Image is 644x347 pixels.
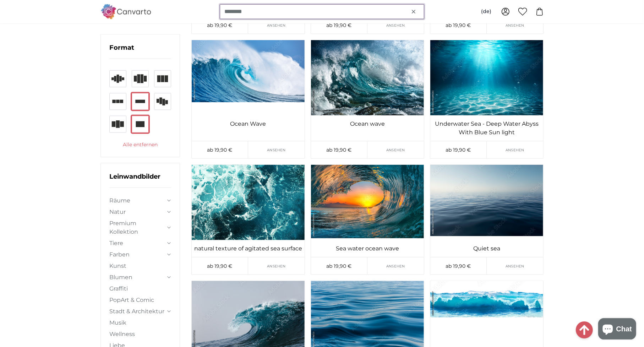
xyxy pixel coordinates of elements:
[248,17,305,34] a: Ansehen
[312,120,422,128] a: Ocean wave
[311,165,424,240] img: panoramic-canvas-print-the-seagulls-and-the-sea-at-sunrise
[207,263,233,269] span: ab 19,90 €
[430,165,543,240] img: panoramic-canvas-print-the-seagulls-and-the-sea-at-sunrise
[327,22,352,28] span: ab 19,90 €
[312,244,422,253] a: Sea water ocean wave
[109,239,165,248] a: Tiere
[109,319,171,327] a: Musik
[100,4,152,19] img: Canvarto
[109,116,126,133] img: filter-3-asymetric_small.jpg
[193,244,303,253] a: natural texture of agitated sea surface
[327,147,352,153] span: ab 19,90 €
[109,43,171,59] h3: Format
[367,141,424,158] a: Ansehen
[506,23,524,28] span: Ansehen
[487,141,543,158] a: Ansehen
[192,40,305,115] img: panoramic-canvas-print-the-seagulls-and-the-sea-at-sunrise
[109,219,171,236] summary: Premium Kollektion
[446,147,471,153] span: ab 19,90 €
[311,40,424,115] img: panoramic-canvas-print-the-seagulls-and-the-sea-at-sunrise
[109,196,171,205] summary: Räume
[109,208,171,216] summary: Natur
[109,93,126,110] img: filter-3-panorama_small.jpg
[109,262,171,270] a: Kunst
[132,116,149,133] img: filter-1-landscape_small.jpg
[109,239,171,248] summary: Tiere
[386,147,405,153] span: Ansehen
[154,70,171,87] img: filter-3-portrait_small.jpg
[109,173,160,180] a: Leinwandbilder
[327,263,352,269] span: ab 19,90 €
[506,264,524,269] span: Ansehen
[596,318,638,341] inbox-online-store-chat: Onlineshop-Chat von Shopify
[109,196,165,205] a: Räume
[267,147,286,153] span: Ansehen
[109,141,171,148] a: Alle entfernen
[109,250,165,259] a: Farben
[432,120,542,137] a: Underwater Sea - Deep Water Abyss With Blue Sun light
[109,284,171,293] a: Graffiti
[248,257,305,275] a: Ansehen
[132,93,149,110] img: filter-1-panorama_small.jpg
[446,263,471,269] span: ab 19,90 €
[109,250,171,259] summary: Farben
[132,70,149,87] img: filter-4-symetric_small.jpg
[487,17,543,34] a: Ansehen
[109,307,165,316] a: Stadt & Architektur
[386,264,405,269] span: Ansehen
[207,22,233,28] span: ab 19,90 €
[248,141,305,158] a: Ansehen
[109,70,126,87] img: filter-5-symetric_small.jpg
[506,147,524,153] span: Ansehen
[109,208,165,216] a: Natur
[475,5,497,18] button: (de)
[207,147,233,153] span: ab 19,90 €
[367,17,424,34] a: Ansehen
[446,22,471,28] span: ab 19,90 €
[154,93,171,110] img: filter-4-asymetric_small.jpg
[109,273,165,282] a: Blumen
[109,307,171,316] summary: Stadt & Architektur
[109,219,165,236] a: Premium Kollektion
[109,330,171,338] a: Wellness
[487,257,543,275] a: Ansehen
[430,40,543,115] img: panoramic-canvas-print-the-seagulls-and-the-sea-at-sunrise
[386,23,405,28] span: Ansehen
[267,23,286,28] span: Ansehen
[192,165,305,240] img: panoramic-canvas-print-the-seagulls-and-the-sea-at-sunrise
[193,120,303,128] a: Ocean Wave
[267,264,286,269] span: Ansehen
[432,244,542,253] a: Quiet sea
[367,257,424,275] a: Ansehen
[109,296,171,304] a: PopArt & Comic
[109,273,171,282] summary: Blumen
